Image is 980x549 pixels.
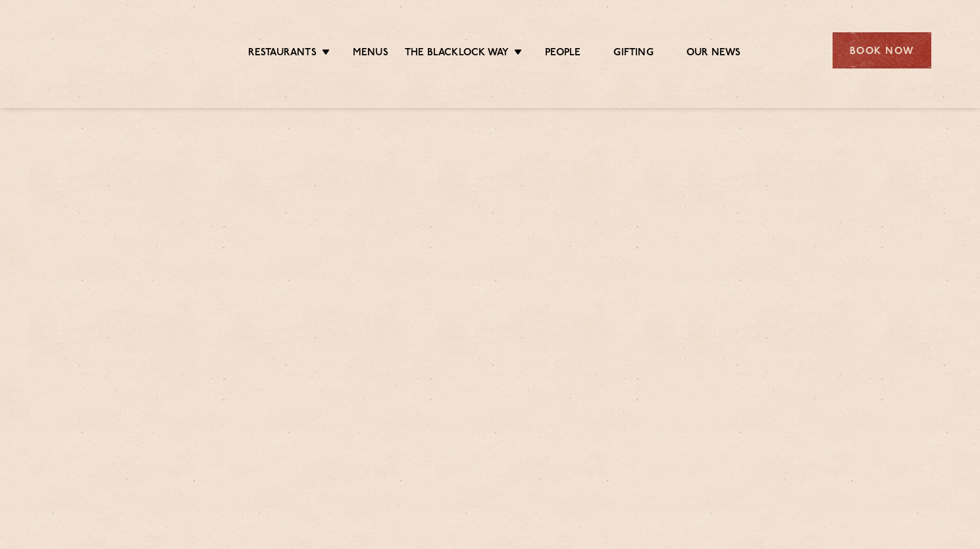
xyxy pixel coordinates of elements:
[686,47,741,61] a: Our News
[833,32,931,68] div: Book Now
[405,47,509,61] a: The Blacklock Way
[248,47,317,61] a: Restaurants
[49,13,163,88] img: svg%3E
[545,47,580,61] a: People
[353,47,388,61] a: Menus
[613,47,653,61] a: Gifting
